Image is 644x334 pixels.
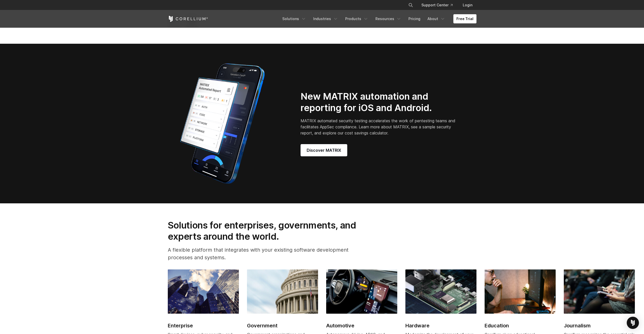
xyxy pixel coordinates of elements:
a: Resources [372,14,404,23]
h2: Hardware [405,322,476,329]
h2: Enterprise [168,322,239,329]
img: Automotive [326,269,397,314]
img: Corellium_MATRIX_Hero_1_1x [168,60,277,187]
img: Government [247,269,318,314]
a: Industries [310,14,341,23]
a: About [424,14,448,23]
a: Pricing [405,14,423,23]
a: Login [459,1,476,10]
img: Hardware [405,269,476,314]
span: Discover MATRIX [307,147,341,153]
h2: Education [485,322,556,329]
h2: Journalism [564,322,635,329]
div: Open Intercom Messenger [627,317,639,329]
a: Solutions [279,14,309,23]
h2: Government [247,322,318,329]
p: A flexible platform that integrates with your existing software development processes and systems. [168,246,370,261]
button: Search [406,1,415,10]
a: Support Center [417,1,457,10]
h2: Automotive [326,322,397,329]
h2: New MATRIX automation and reporting for iOS and Android. [301,91,457,114]
h2: Solutions for enterprises, governments, and experts around the world. [168,220,370,242]
p: MATRIX automated security testing accelerates the work of pentesting teams and facilitates AppSec... [301,118,457,136]
a: Corellium Home [168,16,208,22]
img: Journalism [564,269,635,314]
a: Products [342,14,371,23]
a: Discover MATRIX [301,144,347,156]
a: Free Trial [453,14,476,23]
div: Navigation Menu [279,14,476,23]
img: Enterprise [168,269,239,314]
div: Navigation Menu [402,1,476,10]
img: Education [485,269,556,314]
